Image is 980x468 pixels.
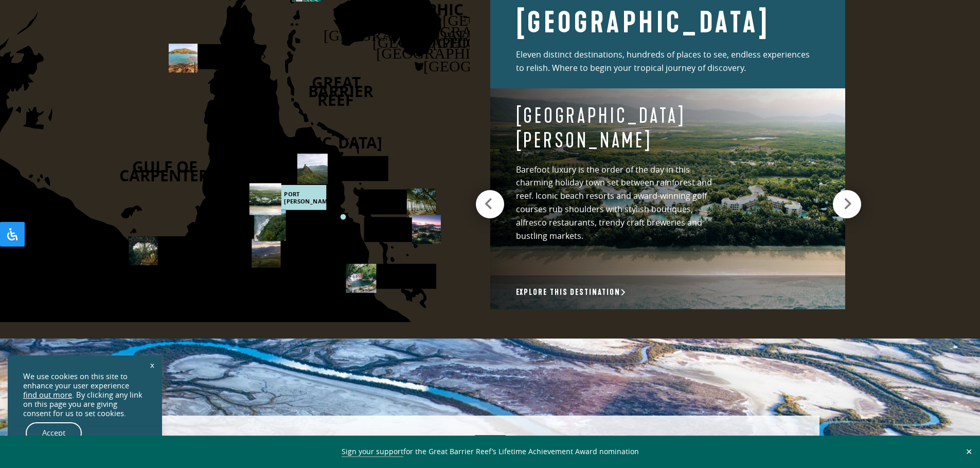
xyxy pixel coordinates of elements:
[342,446,403,457] a: Sign your support
[308,81,373,102] text: BARRIER
[23,390,72,400] a: find out more
[23,372,147,418] div: We use cookies on this site to enhance your user experience . By clicking any link on this page y...
[516,104,713,153] h4: [GEOGRAPHIC_DATA][PERSON_NAME]
[403,23,560,40] text: [GEOGRAPHIC_DATA]
[224,141,313,162] text: PENINSULA
[145,353,159,376] a: x
[6,228,19,240] svg: Open Accessibility Panel
[423,58,581,74] text: [GEOGRAPHIC_DATA]
[516,48,819,75] p: Eleven distinct destinations, hundreds of places to see, endless experiences to relish. Where to ...
[119,165,225,186] text: CARPENTERIA
[342,446,639,457] span: for the Great Barrier Reef’s Lifetime Achievement Award nomination
[317,89,353,110] text: REEF
[225,132,382,153] text: [GEOGRAPHIC_DATA]
[516,163,713,243] p: Barefoot luxury is the order of the day in this charming holiday town set between rainforest and ...
[963,447,975,456] button: Close
[516,287,626,298] a: Explore this destination
[26,422,82,444] a: Accept
[376,44,533,61] text: [GEOGRAPHIC_DATA]
[323,27,480,44] text: [GEOGRAPHIC_DATA]
[132,156,197,177] text: GULF OF
[312,72,361,93] text: GREAT
[372,33,530,50] text: [GEOGRAPHIC_DATA]
[442,11,600,28] text: [GEOGRAPHIC_DATA]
